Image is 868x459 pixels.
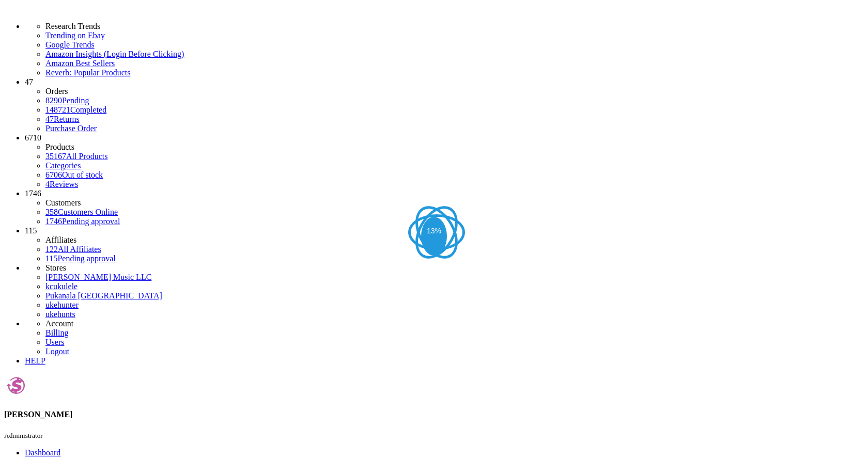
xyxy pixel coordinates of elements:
[45,68,864,77] a: Reverb: Popular Products
[45,208,118,216] a: 358Customers Online
[45,217,120,226] a: 1746Pending approval
[45,96,62,105] span: 8290
[45,105,106,114] a: 148721Completed
[4,432,43,439] small: Administrator
[45,310,75,319] a: ukehunts
[45,96,864,105] a: 8290Pending
[45,180,50,188] span: 4
[25,133,41,142] span: 6710
[45,170,103,179] a: 6706Out of stock
[45,208,58,216] span: 358
[45,291,162,300] a: Pukanala [GEOGRAPHIC_DATA]
[45,282,78,291] a: kcukulele
[25,226,37,235] span: 115
[45,50,864,59] a: Amazon Insights (Login Before Clicking)
[25,356,45,365] a: HELP
[45,254,57,263] span: 115
[45,152,66,161] span: 35167
[45,87,864,96] li: Orders
[45,143,864,152] li: Products
[45,152,107,161] a: 35167All Products
[45,235,864,245] li: Affiliates
[45,245,58,254] span: 122
[25,77,33,86] span: 47
[45,161,81,170] a: Categories
[45,319,864,328] li: Account
[4,410,864,419] h4: [PERSON_NAME]
[45,300,79,309] a: ukehunter
[45,328,68,337] a: Billing
[4,374,27,397] img: Brandon Pearce
[45,338,64,346] a: Users
[45,105,70,114] span: 148721
[45,115,80,123] a: 47Returns
[45,115,54,123] span: 47
[45,59,864,68] a: Amazon Best Sellers
[45,124,97,133] a: Purchase Order
[45,217,62,226] span: 1746
[25,448,60,457] a: Dashboard
[45,40,864,50] a: Google Trends
[45,245,101,254] a: 122All Affiliates
[45,347,69,356] a: Logout
[45,263,864,273] li: Stores
[45,22,864,31] li: Research Trends
[45,198,864,208] li: Customers
[45,273,151,281] a: [PERSON_NAME] Music LLC
[45,31,864,40] a: Trending on Ebay
[45,180,78,188] a: 4Reviews
[45,254,116,263] a: 115Pending approval
[25,189,41,198] span: 1746
[45,170,62,179] span: 6706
